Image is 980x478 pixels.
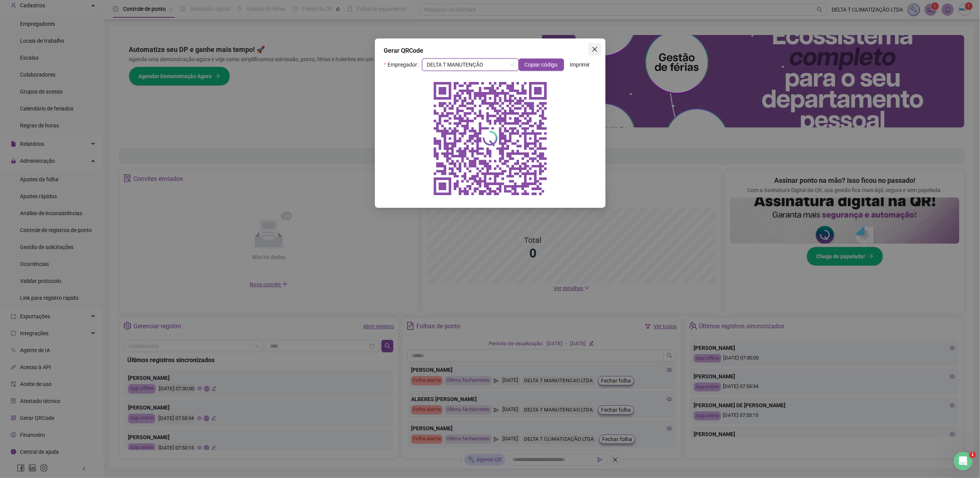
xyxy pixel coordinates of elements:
[519,58,564,71] button: Copiar código
[592,46,598,52] span: close
[384,58,422,71] label: Empregador
[384,46,596,55] div: Gerar QRCode
[564,58,596,71] button: Imprimir
[570,60,590,69] span: Imprimir
[954,452,972,470] iframe: Intercom live chat
[970,452,976,458] span: 1
[429,77,552,200] img: qrcode do empregador
[427,59,514,70] span: DELTA T MANUTENÇÃO
[589,43,601,55] button: Close
[525,60,558,69] span: Copiar código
